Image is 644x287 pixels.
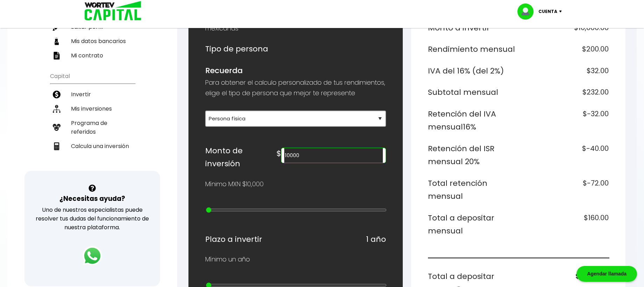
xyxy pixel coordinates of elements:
[428,86,516,99] h6: Subtotal mensual
[205,64,386,77] h6: Recuerda
[428,142,516,168] h6: Retención del ISR mensual 20%
[53,142,60,150] img: calculadora-icon.17d418c4.svg
[517,3,538,20] img: profile-image
[53,91,60,98] img: invertir-icon.b3b967d7.svg
[428,43,516,56] h6: Rendimiento mensual
[59,194,125,204] h3: ¿Necesitas ayuda?
[521,64,609,78] h6: $32.00
[50,139,135,153] a: Calcula una inversión
[366,233,386,246] h6: 1 año
[34,205,151,232] p: Uno de nuestros especialistas puede resolver tus dudas del funcionamiento de nuestra plataforma.
[538,6,557,17] p: Cuenta
[205,254,250,265] p: Mínimo un año
[50,34,135,48] a: Mis datos bancarios
[53,124,60,131] img: recomiendanos-icon.9b8e9327.svg
[50,101,135,116] a: Mis inversiones
[50,68,135,171] ul: Capital
[521,142,609,168] h6: $-40.00
[428,107,516,134] h6: Retención del IVA mensual 16%
[50,48,135,63] a: Mi contrato
[428,211,516,238] h6: Total a depositar mensual
[53,105,60,113] img: inversiones-icon.6695dc30.svg
[50,87,135,101] a: Invertir
[521,177,609,203] h6: $-72.00
[577,266,637,282] div: Agendar llamada
[428,64,516,78] h6: IVA del 16% (del 2%)
[50,1,135,63] ul: Perfil
[428,177,516,203] h6: Total retención mensual
[205,42,386,56] h6: Tipo de persona
[521,86,609,99] h6: $232.00
[277,147,281,160] h6: $
[557,10,567,13] img: icon-down
[53,37,60,45] img: datos-icon.10cf9172.svg
[521,43,609,56] h6: $200.00
[205,144,277,170] h6: Monto de inversión
[50,116,135,139] a: Programa de referidos
[83,246,102,266] img: logos_whatsapp-icon.242b2217.svg
[205,233,262,246] h6: Plazo a invertir
[205,179,264,189] p: Mínimo MXN $10,000
[53,52,60,59] img: contrato-icon.f2db500c.svg
[521,211,609,238] h6: $160.00
[205,77,386,98] p: Para obtener el calculo personalizado de tus rendimientos, elige el tipo de persona que mejor te ...
[521,107,609,134] h6: $-32.00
